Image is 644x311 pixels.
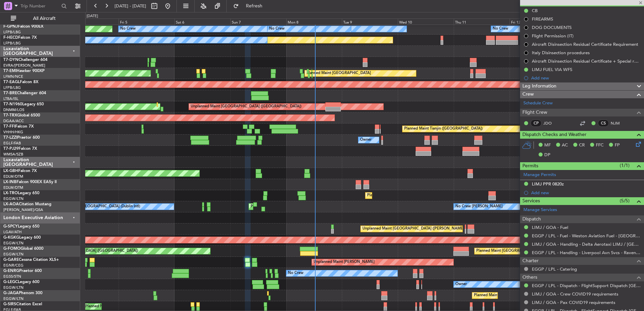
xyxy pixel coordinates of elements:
a: T7-LZZIPraetor 600 [3,136,40,140]
a: EGNR/CEG [3,263,24,268]
span: Dispatch [522,215,541,223]
div: Planned Maint [GEOGRAPHIC_DATA] ([GEOGRAPHIC_DATA]) [251,202,357,212]
a: LFPB/LBG [3,30,21,35]
a: LIMJ / GOA - Fuel [532,224,568,230]
span: LX-GBH [3,169,18,173]
span: G-SPCY [3,224,18,229]
span: T7-BRE [3,91,17,95]
div: Owner [455,279,467,289]
span: LX-TRO [3,191,18,195]
span: LX-INB [3,180,17,184]
div: Unplanned Maint [GEOGRAPHIC_DATA] ([PERSON_NAME] Intl) [362,224,472,234]
a: T7-EMIHawker 900XP [3,69,44,73]
a: T7-EAGLFalcon 8X [3,80,38,84]
span: AC [562,142,568,149]
a: Manage Services [523,207,557,213]
a: G-KGKGLegacy 600 [3,236,41,240]
a: EGGW/LTN [3,196,24,201]
a: EGGW/LTN [3,296,24,301]
div: Tue 9 [342,19,398,25]
div: DOG DOCUMENTS [532,25,572,30]
span: [DATE] - [DATE] [115,3,146,9]
button: All Aircraft [7,13,73,24]
div: Flight Permission (IT) [532,33,574,39]
div: Planned Maint [GEOGRAPHIC_DATA] [307,68,371,78]
a: T7-FFIFalcon 7X [3,125,34,129]
button: Refresh [230,1,270,11]
span: T7-PJ29 [3,147,19,151]
span: T7-EAGL [3,80,20,84]
a: DNMM/LOS [3,107,24,112]
div: [DATE] [87,13,98,19]
span: Others [522,274,537,281]
div: Planned Maint Tianjin ([GEOGRAPHIC_DATA]) [404,124,483,134]
div: No Crew [288,268,303,278]
span: Charter [522,257,539,265]
a: T7-PJ29Falcon 7X [3,147,37,151]
div: Thu 11 [454,19,510,25]
span: F-GPNJ [3,25,18,29]
a: LFPB/LBG [3,41,21,46]
a: LX-GBHFalcon 7X [3,169,37,173]
a: G-ENRGPraetor 600 [3,269,42,273]
div: No Crew [493,24,508,34]
div: Sat 6 [174,19,230,25]
span: T7-LZZI [3,136,17,140]
a: EGGW/LTN [3,285,24,290]
a: EGGP / LPL - Fuel - Weston Aviation Fuel - [GEOGRAPHIC_DATA] Aviation - EGGP / LPL [532,233,641,239]
a: WMSA/SZB [3,152,23,157]
a: G-FOMOGlobal 6000 [3,247,43,251]
a: F-GPNJFalcon 900EX [3,25,43,29]
span: Flight Crew [522,109,547,116]
div: Planned Maint [GEOGRAPHIC_DATA] ([GEOGRAPHIC_DATA]) [474,290,580,301]
span: LX-AOA [3,202,19,206]
div: Sun 7 [230,19,286,25]
span: All Aircraft [18,16,71,21]
span: Leg Information [522,82,556,90]
div: Mon 8 [286,19,342,25]
div: Fri 12 [510,19,566,25]
div: No Crew [PERSON_NAME] [455,202,503,212]
a: Schedule Crew [523,100,553,107]
a: LIMJ / GOA - Crew COVID19 requirements [532,291,618,297]
div: Aircraft Disinsection Residual Certificate + Special request [532,58,641,64]
a: T7-N1960Legacy 650 [3,102,44,106]
a: EDLW/DTM [3,174,23,179]
div: Owner [360,135,372,145]
span: T7-TRX [3,113,17,117]
span: G-FOMO [3,247,21,251]
a: T7-TRXGlobal 6500 [3,113,40,117]
span: G-JAGA [3,291,19,295]
a: EGGP / LPL - Dispatch - FlightSupport Dispatch [GEOGRAPHIC_DATA] [532,283,641,288]
div: Unplanned Maint [PERSON_NAME] [314,257,375,267]
span: G-GARE [3,258,19,262]
div: Fri 5 [119,19,174,25]
div: Planned Maint Dusseldorf [367,191,411,201]
span: G-LEGC [3,280,18,284]
span: MF [544,142,551,149]
span: FP [615,142,620,149]
a: [PERSON_NAME]/QSA [3,207,43,212]
a: T7-DYNChallenger 604 [3,58,47,62]
div: Planned Maint [GEOGRAPHIC_DATA] ([GEOGRAPHIC_DATA]) [476,246,582,256]
a: LX-AOACitation Mustang [3,202,52,206]
a: LFPB/LBG [3,85,21,90]
span: (1/1) [620,162,630,169]
a: EDLW/DTM [3,185,23,190]
span: Dispatch Checks and Weather [522,131,586,139]
span: T7-N1960 [3,102,22,106]
div: FIREARMS [532,16,553,22]
a: EGGP / LPL - Catering [532,266,577,272]
a: EVRA/[PERSON_NAME] [3,63,45,68]
input: Trip Number [21,1,59,11]
a: LX-TROLegacy 650 [3,191,39,195]
div: Add new [531,75,641,81]
a: G-JAGAPhenom 300 [3,291,42,295]
div: Add new [531,190,641,196]
a: Manage Permits [523,172,556,178]
a: G-LEGCLegacy 600 [3,280,39,284]
div: No Crew [269,24,285,34]
a: LX-INBFalcon 900EX EASy II [3,180,57,184]
span: T7-DYN [3,58,19,62]
a: T7-BREChallenger 604 [3,91,46,95]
